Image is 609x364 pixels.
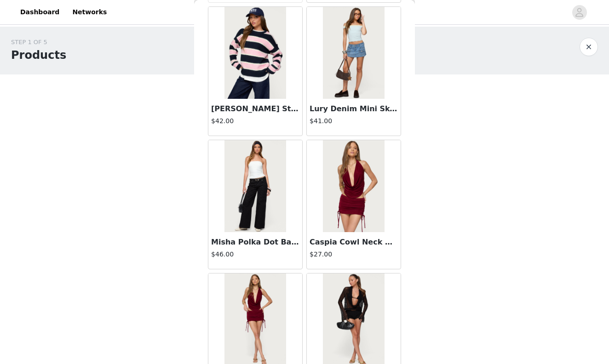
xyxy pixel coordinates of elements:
h3: [PERSON_NAME] Striped Knit Sweater [211,103,299,114]
a: Networks [67,2,112,23]
a: Dashboard [15,2,65,23]
div: STEP 1 OF 5 [11,38,66,47]
h3: Lury Denim Mini Skort [310,103,398,114]
h3: Caspia Cowl Neck Backless Top [310,237,398,248]
div: avatar [575,5,584,20]
h4: $42.00 [211,116,299,126]
img: Caspia Cowl Neck Backless Top [323,140,384,232]
h4: $27.00 [310,250,398,259]
h3: Misha Polka Dot Baggy Low Jeans [211,237,299,248]
h4: $41.00 [310,116,398,126]
h1: Products [11,47,66,63]
img: Conrad Striped Knit Sweater [224,7,286,99]
img: Lury Denim Mini Skort [323,7,384,99]
h4: $46.00 [211,250,299,259]
img: Misha Polka Dot Baggy Low Jeans [224,140,286,232]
